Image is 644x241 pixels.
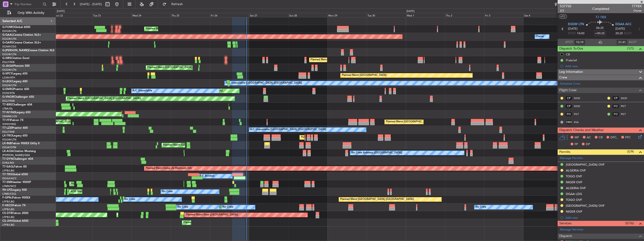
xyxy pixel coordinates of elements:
a: G-SIRSCitation Excel [2,57,29,60]
div: No Crew [177,204,188,211]
span: ETOT [568,31,576,36]
div: Planned Maint Nice ([GEOGRAPHIC_DATA]) [186,211,238,218]
a: SKW [574,96,584,100]
div: CB [566,52,570,56]
div: Planned Maint [GEOGRAPHIC_DATA] ([GEOGRAPHIC_DATA]) [386,118,460,125]
div: Planned Maint [GEOGRAPHIC_DATA] ([GEOGRAPHIC_DATA]) [310,56,384,63]
div: Sun 28 [288,13,327,17]
a: IHA [574,120,584,124]
a: VHHH/HKG [2,122,16,126]
a: EGGW/LTN [2,68,16,72]
span: T7TRX [632,4,642,9]
span: DGAA ACC [615,22,632,27]
div: NIGER OVF [566,180,582,184]
a: LFPB/LBG [2,208,15,211]
div: [DATE] [406,9,414,13]
div: No Crew [162,188,173,195]
span: [DATE] - [DATE] [80,2,102,6]
input: --:-- [616,39,628,45]
span: G-GAAL [2,34,13,36]
div: NIGER OVF [566,210,582,214]
a: T7-BREChallenger 604 [2,103,32,106]
span: ATOT [565,40,573,45]
a: DNMM/LOS [2,115,17,118]
span: G-ENRG [2,88,13,91]
a: T7-EAGLFalcon 8X [2,165,27,168]
div: Planned Maint [GEOGRAPHIC_DATA] ([GEOGRAPHIC_DATA]) [163,142,237,149]
a: F-GPNJFalcon 900EX [2,196,30,199]
span: 537750 [560,4,571,9]
a: PKT [574,112,584,116]
span: LX-AOA [2,150,13,153]
span: 14:00 [577,31,584,36]
div: Mon 29 [327,13,367,17]
span: DFC, [610,135,617,140]
span: G-GARE [2,41,13,44]
a: Schedule Crew [560,82,580,86]
div: AOG Maint Cannes (Mandelieu) [70,188,108,195]
a: LGAV/ATH [2,76,15,79]
a: EGGW/LTN [2,138,16,141]
div: Planned Maint [GEOGRAPHIC_DATA] ([GEOGRAPHIC_DATA]) [146,25,219,32]
div: [GEOGRAPHIC_DATA] OVF [566,204,605,208]
div: TOGO OVF [566,198,582,202]
input: Trip Number [14,1,41,8]
span: FFC [625,135,631,140]
a: T7-FFIFalcon 7X [2,119,23,122]
div: Sat 4 [523,13,563,17]
span: G-SIRS [2,57,11,60]
div: Planned Maint [GEOGRAPHIC_DATA] ([GEOGRAPHIC_DATA]) [147,64,221,71]
button: UTC [559,14,567,19]
a: G-LEGCLegacy 600 [2,80,27,83]
a: DGAA/ACC [2,177,17,180]
span: AC [587,135,591,140]
a: LFMD/CEQ [2,192,16,196]
a: EGLF/FAB [2,99,15,103]
div: FO [565,112,573,117]
span: ALDT [629,40,636,45]
a: Manage Permits [560,156,583,161]
a: T7-EMIHawker 900XP [2,181,31,184]
div: Planned Maint [GEOGRAPHIC_DATA] ([GEOGRAPHIC_DATA]) [301,134,375,141]
span: MF [575,135,579,140]
span: T7-N1960 [2,111,15,114]
div: [GEOGRAPHIC_DATA] OVF [566,163,605,167]
span: Flight Crew [559,88,577,93]
div: Planned Maint Sofia [118,211,142,218]
div: [DATE] [57,9,65,13]
div: Fri 26 [210,13,249,17]
a: EGNR/CEG [2,45,16,48]
a: F-HECDFalcon 7X [2,204,26,207]
span: LX-INB [2,142,11,145]
span: CS-DTR [2,212,12,215]
div: CP [565,96,573,101]
a: LX-AOACitation Mustang [2,150,36,153]
span: T7-BRE [2,103,12,106]
span: G-JAGA [2,65,13,67]
a: G-SPCYLegacy 650 [2,72,27,75]
div: Add new [565,64,642,68]
div: A/C Unavailable [133,87,152,94]
span: 2/2 [560,9,571,13]
span: G-FOMO [2,26,14,29]
a: G-GARECessna Citation XLS+ [2,41,41,44]
div: A/C Booked [199,173,214,180]
a: G-FOMOGlobal 6000 [2,26,30,29]
a: [PERSON_NAME]/QSA [2,153,30,157]
div: Owner [536,33,544,40]
a: LFPB/LBG [2,223,15,227]
a: T7-LZZIPraetor 600 [2,127,28,129]
a: SKW [574,104,584,108]
div: Add new [565,216,642,220]
div: Prebrief [566,58,577,62]
span: 9H-LPZ [2,189,12,191]
div: Planned Maint [GEOGRAPHIC_DATA] [342,72,387,79]
span: Only With Activity [12,11,50,15]
a: 9H-LPZLegacy 500 [2,189,27,191]
span: G-LEGC [2,80,12,83]
div: FO [612,112,620,117]
span: Dispatch To-Dos [559,46,583,51]
a: LFMN/NCE [2,184,16,188]
span: Dispatch [559,233,572,239]
div: A/C Unavailable [GEOGRAPHIC_DATA] ([GEOGRAPHIC_DATA]) [226,80,302,87]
